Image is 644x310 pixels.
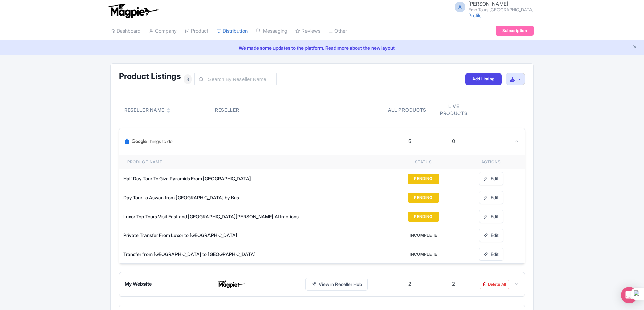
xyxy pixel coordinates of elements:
[123,251,322,258] div: Transfer from [GEOGRAPHIC_DATA] to [GEOGRAPHIC_DATA]
[123,232,322,239] div: Private Transfer From Luxor to [GEOGRAPHIC_DATA]
[455,2,465,12] span: A
[408,280,411,288] div: 2
[4,44,640,51] a: We made some updates to the platform. Read more about the new layout
[480,280,509,289] a: Delete All
[123,213,322,220] div: Luxor Top Tours Visit East and [GEOGRAPHIC_DATA][PERSON_NAME] Attractions
[479,248,503,261] a: Edit
[496,26,534,36] a: Subscription
[479,210,503,223] a: Edit
[256,22,287,40] a: Messaging
[124,106,164,113] div: Reseller Name
[465,73,501,85] a: Add Listing
[408,138,411,145] div: 5
[305,278,368,291] a: View in Reseller Hub
[621,287,637,303] div: Open Intercom Messenger
[403,230,444,241] button: INCOMPLETE
[479,229,503,242] a: Edit
[408,193,439,203] button: PENDING
[194,73,277,85] input: Search By Reseller Name
[295,22,320,40] a: Reviews
[434,103,473,117] div: Live products
[479,172,503,185] a: Edit
[149,22,177,40] a: Company
[123,175,322,182] div: Half Day Tour To Giza Pyramids From [GEOGRAPHIC_DATA]
[125,280,152,288] span: My Website
[468,8,534,12] small: Emo Tours [GEOGRAPHIC_DATA]
[125,133,173,149] img: Google Things To Do
[452,138,455,145] div: 0
[468,12,482,18] a: Profile
[388,106,426,113] div: All products
[403,249,444,259] button: INCOMPLETE
[457,155,525,169] th: Actions
[408,212,439,222] button: PENDING
[184,74,192,84] span: 8
[215,106,297,113] div: Reseller
[110,22,141,40] a: Dashboard
[468,1,508,7] span: [PERSON_NAME]
[328,22,347,40] a: Other
[185,22,208,40] a: Product
[119,72,181,81] h1: Product Listings
[390,155,457,169] th: Status
[452,280,455,288] div: 2
[632,44,637,51] button: Close announcement
[119,155,322,169] th: Product name
[479,191,503,204] a: Edit
[123,194,322,201] div: Day Tour to Aswan from [GEOGRAPHIC_DATA] by Bus
[217,22,248,40] a: Distribution
[215,279,247,290] img: My Website
[451,1,534,12] a: A [PERSON_NAME] Emo Tours [GEOGRAPHIC_DATA]
[408,174,439,184] button: PENDING
[107,3,159,18] img: logo-ab69f6fb50320c5b225c76a69d11143b.png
